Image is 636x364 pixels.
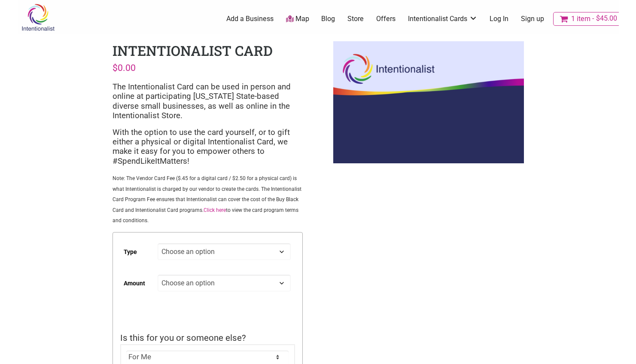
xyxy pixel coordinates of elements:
[113,62,118,73] span: $
[286,14,309,24] a: Map
[226,14,274,24] a: Add a Business
[560,15,570,23] i: Cart
[490,14,508,24] a: Log In
[408,14,478,24] a: Intentionalist Cards
[333,41,523,163] img: Intentionalist Card
[321,14,335,24] a: Blog
[521,14,544,24] a: Sign up
[126,351,289,364] select: Is this for you or someone else?
[590,15,617,22] span: $45.00
[571,15,590,22] span: 1 item
[347,14,364,24] a: Store
[553,12,624,26] a: Cart1 item$45.00
[120,333,246,343] span: Is this for you or someone else?
[113,41,273,60] h1: Intentionalist Card
[18,3,58,31] img: Intentionalist
[124,242,137,262] label: Type
[113,62,136,73] bdi: 0.00
[124,274,145,293] label: Amount
[113,175,301,223] span: Note: The Vendor Card Fee ($.45 for a digital card / $2.50 for a physical card) is what Intention...
[113,82,303,121] p: The Intentionalist Card can be used in person and online at participating [US_STATE] State-based ...
[113,128,303,166] p: With the option to use the card yourself, or to gift either a physical or digital Intentionalist ...
[376,14,396,24] a: Offers
[204,207,226,213] a: Click here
